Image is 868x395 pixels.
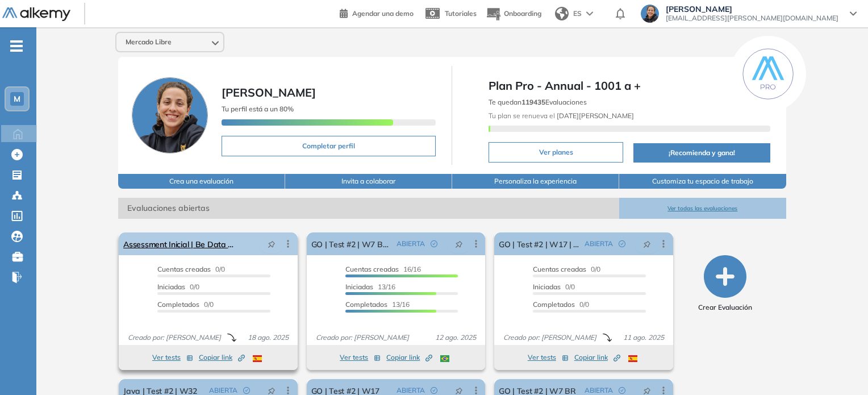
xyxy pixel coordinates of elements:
[431,332,481,343] span: 12 ago. 2025
[259,235,284,253] button: pushpin
[666,14,838,23] span: [EMAIL_ADDRESS][PERSON_NAME][DOMAIN_NAME]
[222,85,316,99] span: [PERSON_NAME]
[10,45,23,47] i: -
[157,282,199,291] span: 0/0
[489,77,770,94] span: Plan Pro - Annual - 1001 a +
[199,352,245,363] span: Copiar link
[619,387,625,394] span: check-circle
[157,282,185,291] span: Iniciadas
[118,198,619,219] span: Evaluaciones abiertas
[504,9,541,18] span: Onboarding
[431,240,437,247] span: check-circle
[222,136,436,156] button: Completar perfil
[431,387,437,394] span: check-circle
[533,265,586,273] span: Cuentas creadas
[455,386,463,395] span: pushpin
[533,300,589,309] span: 0/0
[619,198,786,219] button: Ver todas las evaluaciones
[157,300,214,309] span: 0/0
[633,143,770,163] button: ¡Recomienda y gana!
[619,332,669,343] span: 11 ago. 2025
[533,282,561,291] span: Iniciadas
[268,239,276,248] span: pushpin
[311,232,392,255] a: GO | Test #2 | W7 BR V2
[445,9,477,18] span: Tutoriales
[268,386,276,395] span: pushpin
[352,9,414,18] span: Agendar una demo
[666,5,838,14] span: [PERSON_NAME]
[345,265,421,273] span: 16/16
[635,235,660,253] button: pushpin
[489,142,623,163] button: Ver planes
[574,351,620,364] button: Copiar link
[199,351,245,364] button: Copiar link
[253,355,262,362] img: ESP
[643,239,651,248] span: pushpin
[123,332,226,343] span: Creado por: [PERSON_NAME]
[573,9,582,19] span: ES
[499,332,601,343] span: Creado por: [PERSON_NAME]
[126,38,172,47] span: Mercado Libre
[643,386,651,395] span: pushpin
[345,282,373,291] span: Iniciadas
[455,239,463,248] span: pushpin
[528,351,569,364] button: Ver tests
[440,355,449,362] img: BRA
[585,239,613,249] span: ABIERTA
[345,300,387,309] span: Completados
[698,255,752,313] button: Crear Evaluación
[123,232,239,255] a: Assessment Inicial | Be Data Driven CX W1
[243,387,250,394] span: check-circle
[619,174,786,189] button: Customiza tu espacio de trabajo
[118,174,285,189] button: Crea una evaluación
[555,111,634,120] b: [DATE][PERSON_NAME]
[132,77,208,153] img: Foto de perfil
[14,94,20,103] span: M
[243,332,293,343] span: 18 ago. 2025
[386,351,432,364] button: Copiar link
[311,332,414,343] span: Creado por: [PERSON_NAME]
[397,239,425,249] span: ABIERTA
[499,232,579,255] a: GO | Test #2 | W17 | Recuperatorio
[157,265,211,273] span: Cuentas creadas
[574,352,620,363] span: Copiar link
[586,11,593,16] img: arrow
[533,282,575,291] span: 0/0
[345,282,395,291] span: 13/16
[345,300,410,309] span: 13/16
[533,265,600,273] span: 0/0
[628,355,637,362] img: ESP
[619,240,625,247] span: check-circle
[521,98,545,106] b: 119435
[446,235,471,253] button: pushpin
[157,265,225,273] span: 0/0
[340,351,381,364] button: Ver tests
[222,105,294,113] span: Tu perfil está a un 80%
[340,6,414,19] a: Agendar una demo
[285,174,452,189] button: Invita a colaborar
[489,98,587,106] span: Te quedan Evaluaciones
[157,300,199,309] span: Completados
[698,302,752,313] span: Crear Evaluación
[152,351,193,364] button: Ver tests
[345,265,399,273] span: Cuentas creadas
[452,174,619,189] button: Personaliza la experiencia
[489,111,634,120] span: Tu plan se renueva el
[2,7,70,22] img: Logo
[386,352,432,363] span: Copiar link
[533,300,575,309] span: Completados
[555,7,569,20] img: world
[486,2,541,26] button: Onboarding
